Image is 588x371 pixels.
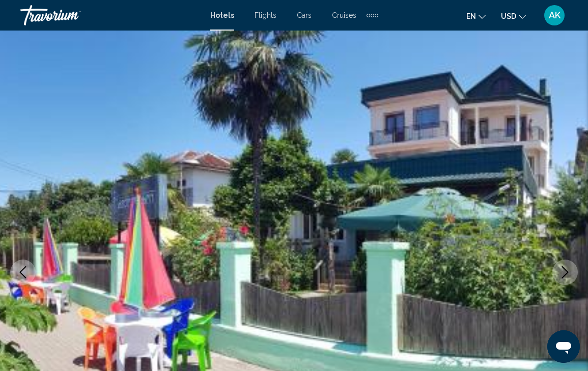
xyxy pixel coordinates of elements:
a: Travorium [20,5,200,25]
button: Change language [466,9,486,23]
button: Change currency [501,9,526,23]
span: en [466,12,476,20]
span: USD [501,12,516,20]
span: AK [549,10,561,20]
a: Cruises [332,11,356,19]
button: User Menu [541,5,568,26]
iframe: Кнопка запуска окна обмена сообщениями [547,330,580,363]
button: Previous image [10,260,36,285]
a: Flights [255,11,276,19]
a: Hotels [210,11,234,19]
button: Extra navigation items [367,7,378,23]
button: Next image [552,260,578,285]
a: Cars [297,11,312,19]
